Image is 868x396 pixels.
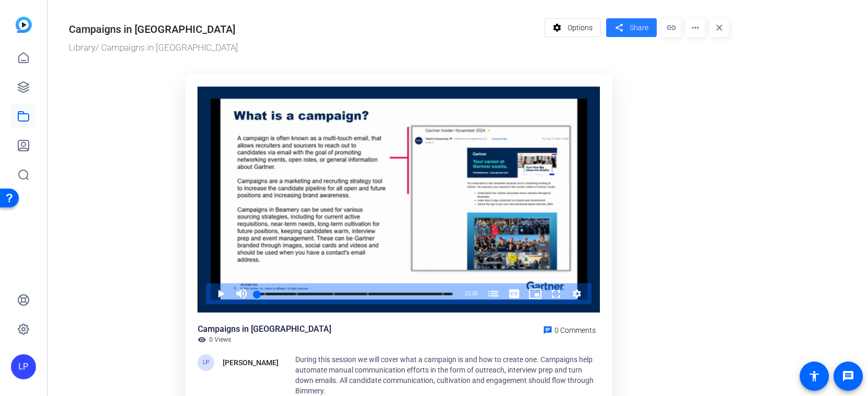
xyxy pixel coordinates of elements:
[198,323,331,335] div: Campaigns in [GEOGRAPHIC_DATA]
[231,283,252,304] button: Mute
[198,335,206,344] mat-icon: visibility
[662,18,681,37] mat-icon: link
[198,354,214,371] div: LP
[463,291,465,296] span: -
[606,18,657,37] button: Share
[483,283,504,304] button: Chapters
[630,22,648,33] span: Share
[209,335,231,344] span: 0 Views
[808,370,821,382] mat-icon: accessibility
[465,291,478,296] span: 21:06
[686,18,705,37] mat-icon: more_horiz
[223,356,279,369] div: [PERSON_NAME]
[545,18,601,37] button: Options
[210,283,231,304] button: Play
[551,18,564,38] mat-icon: settings
[251,293,252,295] div: Volume Level
[295,355,594,395] span: During this session we will cover what a campaign is and how to create one. Campaigns help automa...
[546,283,566,304] button: Fullscreen
[69,21,235,37] div: Campaigns in [GEOGRAPHIC_DATA]
[710,18,729,37] mat-icon: close
[16,17,32,33] img: blue-gradient.svg
[11,354,36,379] div: LP
[525,283,546,304] button: Picture-in-Picture
[257,293,453,295] div: Progress Bar
[198,87,600,313] div: Video Player
[842,370,854,382] mat-icon: message
[539,323,600,335] a: 0 Comments
[568,18,593,38] span: Options
[504,283,525,304] button: Captions
[554,326,596,334] span: 0 Comments
[543,326,552,335] mat-icon: chat
[612,21,625,35] mat-icon: share
[69,41,539,55] div: / Campaigns in [GEOGRAPHIC_DATA]
[69,42,95,53] a: Library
